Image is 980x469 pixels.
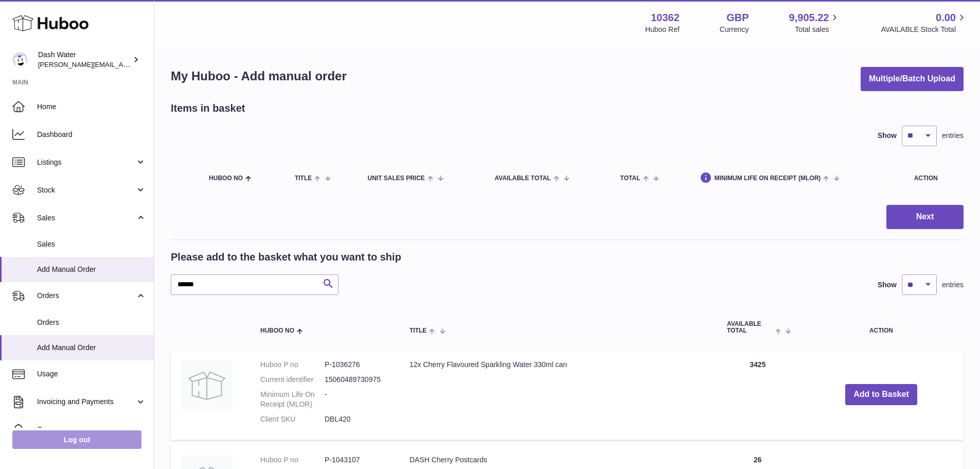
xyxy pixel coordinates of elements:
span: Dashboard [37,130,146,140]
span: AVAILABLE Total [727,321,773,334]
span: [PERSON_NAME][EMAIL_ADDRESS][DOMAIN_NAME] [38,60,206,68]
div: Action [914,175,953,182]
span: Add Manual Order [37,343,146,353]
span: entries [942,131,964,141]
label: Show [878,280,897,290]
td: 3425 [717,350,799,439]
span: Sales [37,239,146,249]
span: Listings [37,158,135,167]
span: Title [409,327,426,334]
span: Huboo no [209,175,243,182]
span: Orders [37,318,146,327]
dd: 15060489730975 [325,375,389,385]
strong: GBP [726,11,749,25]
span: Minimum Life On Receipt (MLOR) [715,175,821,182]
button: Multiple/Batch Upload [861,67,964,91]
span: Stock [37,185,135,195]
span: 0.00 [936,11,956,25]
h2: Please add to the basket what you want to ship [171,250,401,264]
div: Currency [720,25,749,34]
th: Action [799,310,964,344]
span: Total sales [795,25,841,34]
img: james@dash-water.com [12,52,28,67]
span: Add Manual Order [37,265,146,274]
h1: My Huboo - Add manual order [171,68,347,84]
dd: DBL420 [325,414,389,424]
span: AVAILABLE Total [495,175,551,182]
span: Invoicing and Payments [37,397,135,407]
button: Add to Basket [845,384,917,405]
span: Cases [37,425,146,435]
a: 0.00 AVAILABLE Stock Total [881,11,968,34]
dd: - [325,390,389,409]
span: 9,905.22 [789,11,829,25]
dd: P-1043107 [325,455,389,465]
img: 12x Cherry Flavoured Sparkling Water 330ml can [181,360,233,411]
div: Dash Water [38,50,131,70]
strong: 10362 [651,11,680,25]
h2: Items in basket [171,101,245,115]
button: Next [886,205,964,229]
dd: P-1036276 [325,360,389,370]
span: Usage [37,369,146,379]
span: Orders [37,291,135,301]
dt: Minimum Life On Receipt (MLOR) [260,390,325,409]
dt: Current identifier [260,375,325,385]
a: Log out [12,430,141,449]
span: entries [942,280,964,290]
label: Show [878,131,897,141]
dt: Huboo P no [260,455,325,465]
span: Home [37,102,146,112]
span: Title [295,175,312,182]
dt: Client SKU [260,414,325,424]
dt: Huboo P no [260,360,325,370]
span: Sales [37,213,135,223]
td: 12x Cherry Flavoured Sparkling Water 330ml can [399,350,717,439]
span: Unit Sales Price [367,175,424,182]
span: Total [620,175,640,182]
div: Huboo Ref [645,25,680,34]
a: 9,905.22 Total sales [789,11,841,34]
span: Huboo no [260,327,294,334]
span: AVAILABLE Stock Total [881,25,968,34]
